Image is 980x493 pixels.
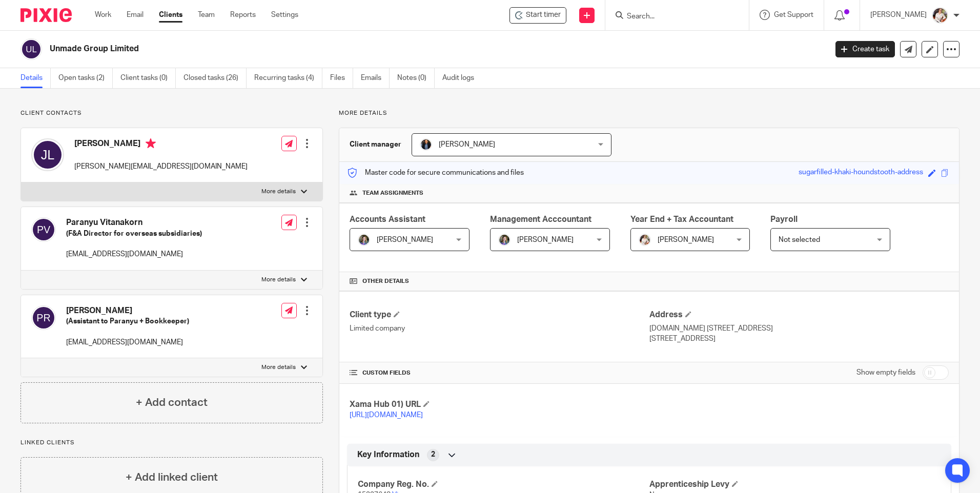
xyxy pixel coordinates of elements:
h4: + Add linked client [126,469,218,485]
h4: Address [649,310,949,320]
span: Team assignments [362,189,423,197]
h4: Company Reg. No. [358,479,649,490]
a: Work [95,10,111,20]
p: More details [261,276,296,284]
p: Limited company [350,323,649,334]
h4: + Add contact [136,395,208,410]
a: Team [198,10,215,20]
img: martin-hickman.jpg [420,138,432,151]
div: sugarfilled-khaki-houndstooth-address [799,167,923,179]
input: Search [626,12,718,22]
a: Settings [271,10,298,20]
a: Notes (0) [397,68,435,88]
p: [STREET_ADDRESS] [649,334,949,344]
span: 2 [431,449,435,460]
span: Payroll [770,215,798,223]
a: Closed tasks (26) [183,68,247,88]
h4: Apprenticeship Levy [649,479,941,490]
a: Open tasks (2) [58,68,113,88]
p: [PERSON_NAME][EMAIL_ADDRESS][DOMAIN_NAME] [74,161,248,172]
h5: (F&A Director for overseas subsidiaries) [66,229,202,239]
p: Client contacts [21,109,323,117]
a: Client tasks (0) [120,68,176,88]
p: More details [339,109,959,117]
a: Details [21,68,51,88]
span: [PERSON_NAME] [658,236,714,243]
img: svg%3E [21,38,42,60]
h4: Client type [350,310,649,320]
img: Kayleigh%20Henson.jpeg [932,7,948,24]
p: More details [261,363,296,372]
img: svg%3E [31,138,64,171]
span: [PERSON_NAME] [517,236,574,243]
a: [URL][DOMAIN_NAME] [350,412,423,419]
a: Audit logs [442,68,482,88]
a: Clients [159,10,182,20]
a: Recurring tasks (4) [254,68,322,88]
span: Other details [362,277,409,285]
span: Start timer [526,10,561,20]
a: Email [127,10,144,20]
span: [PERSON_NAME] [377,236,433,243]
p: [EMAIL_ADDRESS][DOMAIN_NAME] [66,249,202,259]
h4: [PERSON_NAME] [66,305,189,316]
span: Year End + Tax Accountant [630,215,733,223]
label: Show empty fields [856,367,915,378]
h4: Paranyu Vitanakorn [66,217,202,228]
img: Kayleigh%20Henson.jpeg [639,234,651,246]
div: Unmade Group Limited [509,7,566,24]
p: Master code for secure communications and files [347,168,524,178]
h4: [PERSON_NAME] [74,138,248,151]
span: Key Information [357,449,419,460]
img: svg%3E [31,217,56,242]
p: [PERSON_NAME] [870,10,927,20]
img: svg%3E [31,305,56,330]
a: Files [330,68,353,88]
p: Linked clients [21,439,323,447]
h4: Xama Hub 01) URL [350,399,649,410]
a: Reports [230,10,256,20]
span: [PERSON_NAME] [439,141,495,148]
p: [EMAIL_ADDRESS][DOMAIN_NAME] [66,337,189,347]
h4: CUSTOM FIELDS [350,369,649,377]
span: Get Support [774,11,813,18]
h5: (Assistant to Paranyu + Bookkeeper) [66,316,189,326]
img: 1530183611242%20(1).jpg [358,234,370,246]
img: 1530183611242%20(1).jpg [498,234,511,246]
a: Emails [361,68,390,88]
i: Primary [146,138,156,149]
span: Not selected [779,236,820,243]
h2: Unmade Group Limited [50,44,666,54]
p: [DOMAIN_NAME] [STREET_ADDRESS] [649,323,949,334]
img: Pixie [21,8,72,22]
a: Create task [835,41,895,57]
h3: Client manager [350,139,401,150]
span: Accounts Assistant [350,215,425,223]
span: Management Acccountant [490,215,591,223]
p: More details [261,188,296,196]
